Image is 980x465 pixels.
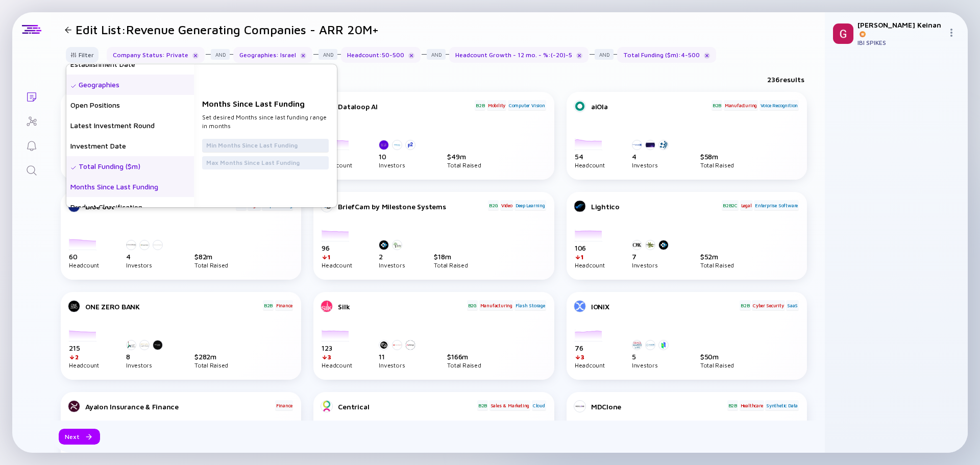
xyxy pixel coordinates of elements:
[449,47,589,63] div: Headcount Growth - 12 mo. - % : ( -20 ) - 5
[447,352,481,361] div: $ 166m
[727,400,738,410] div: B2B
[700,352,734,361] div: $ 50m
[379,352,419,361] div: 11
[487,100,506,110] div: Mobility
[126,252,166,261] div: 4
[740,300,750,310] div: B2B
[275,300,293,310] div: Finance
[632,252,672,261] div: 7
[85,402,274,411] div: Ayalon Insurance & Finance
[263,300,274,310] div: B2B
[64,47,100,63] div: Filter
[724,100,758,110] div: Manufacturing
[341,47,421,63] div: Headcount : 50 - 500
[754,200,799,210] div: Enterprise Software
[488,200,499,210] div: B2G
[70,165,77,171] img: Selected
[786,300,799,310] div: SaaS
[233,47,312,63] div: Geographies : Israel
[740,200,753,210] div: Legal
[477,400,488,410] div: B2B
[206,158,325,168] input: Max Months Since Last Funding
[66,47,99,63] button: Filter
[66,54,194,75] div: Establishment Date
[833,23,853,44] img: Gil Profile Picture
[66,115,194,136] div: Latest Investment Round
[765,400,799,410] div: Synthetic Data
[194,252,228,261] div: $ 82m
[338,302,465,311] div: Silk
[202,98,329,109] div: Months Since Last Funding
[475,100,485,110] div: B2B
[700,163,734,167] div: Total Raised
[126,263,166,267] div: Investors
[59,429,100,445] button: Next
[447,163,481,167] div: Total Raised
[379,363,419,368] div: Investors
[66,95,194,115] div: Open Positions
[70,83,77,89] img: Selected
[632,352,672,361] div: 5
[338,202,487,211] div: BriefCam by Milestone Systems
[338,102,474,111] div: Dataloop AI
[12,108,51,133] a: Investor Map
[857,39,943,46] div: IBI SPIKES
[12,133,51,157] a: Reminders
[206,140,325,151] input: Min Months Since Last Funding
[126,352,166,361] div: 8
[632,363,672,368] div: Investors
[591,302,739,311] div: IONIX
[66,177,194,197] div: Months Since Last Funding
[447,152,481,161] div: $ 49m
[700,363,734,368] div: Total Raised
[532,400,546,410] div: Cloud
[700,263,734,267] div: Total Raised
[379,263,405,267] div: Investors
[66,136,194,156] div: Investment Date
[752,300,785,310] div: Cyber Security
[202,113,329,131] div: Set desired Months since last funding range in months
[514,200,546,210] div: Deep Learning
[767,75,804,84] div: 236 results
[194,363,228,368] div: Total Raised
[617,47,716,63] div: Total Funding ($m) : 4 - 500
[194,352,228,361] div: $ 282m
[85,302,262,311] div: ONE ZERO BANK
[12,84,51,108] a: Lists
[632,163,672,167] div: Investors
[857,20,943,38] div: [PERSON_NAME] Keinan
[379,252,405,261] div: 2
[379,163,419,167] div: Investors
[467,300,478,310] div: B2G
[434,252,468,261] div: $ 18m
[12,157,51,182] a: Search
[107,47,205,63] div: Company Status : Private
[500,200,513,210] div: Video
[722,200,739,210] div: B2B2C
[479,300,513,310] div: Manufacturing
[700,252,734,261] div: $ 52m
[632,152,672,161] div: 4
[591,202,721,211] div: Lightico
[947,29,955,37] img: Menu
[66,75,194,95] div: Geographies
[434,263,468,267] div: Total Raised
[514,300,546,310] div: Flash Storage
[712,100,722,110] div: B2B
[338,402,476,411] div: Centrical
[379,152,419,161] div: 10
[66,197,194,217] div: Product Classification
[76,22,379,37] h1: Edit List: Revenue Generating Companies - ARR 20M+
[591,102,710,111] div: aiOla
[759,100,799,110] div: Voice Recognition
[700,152,734,161] div: $ 58m
[740,400,764,410] div: Healthcare
[489,400,531,410] div: Sales & Marketing
[194,263,228,267] div: Total Raised
[508,100,546,110] div: Computer Vision
[275,400,293,410] div: Finance
[632,263,672,267] div: Investors
[126,363,166,368] div: Investors
[66,156,194,177] div: Total Funding ($m)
